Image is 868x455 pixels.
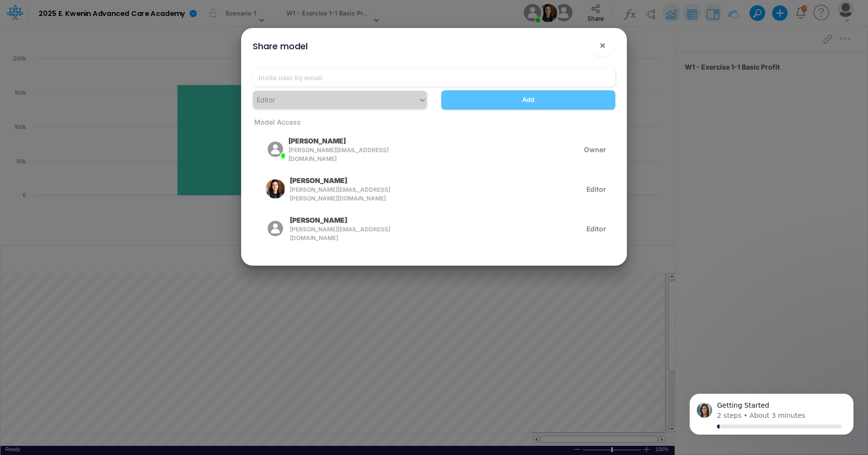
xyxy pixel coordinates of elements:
div: Share model [253,40,308,53]
img: rounded user avatar [266,219,285,238]
span: × [599,39,606,51]
img: rounded user avatar [266,179,285,199]
span: [PERSON_NAME][EMAIL_ADDRESS][DOMAIN_NAME] [290,225,396,242]
span: [PERSON_NAME][EMAIL_ADDRESS][PERSON_NAME][DOMAIN_NAME] [290,185,396,203]
p: [PERSON_NAME] [290,215,347,225]
img: rounded user avatar [266,140,285,159]
span: Editor [586,224,606,234]
button: Close [591,34,614,57]
p: [PERSON_NAME] [288,136,346,146]
input: Invite user by email [253,68,615,86]
span: [PERSON_NAME][EMAIL_ADDRESS][DOMAIN_NAME] [288,146,396,163]
p: [PERSON_NAME] [290,175,347,185]
span: Model Access [253,118,301,126]
iframe: Intercom notifications message [675,383,868,450]
span: Editor [586,184,606,194]
span: Owner [584,144,606,155]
